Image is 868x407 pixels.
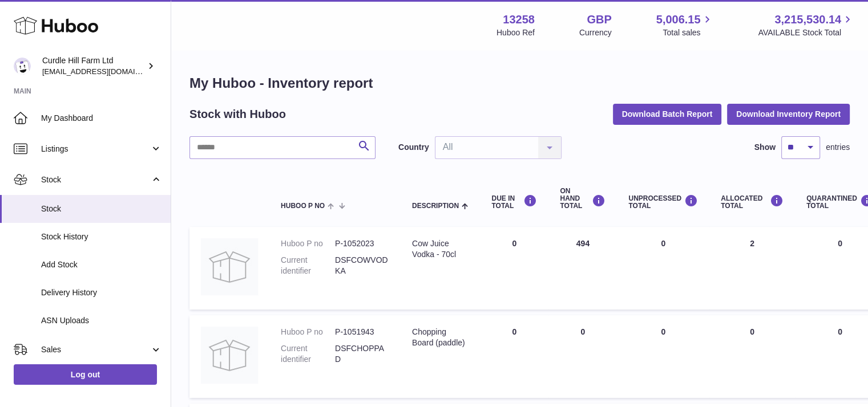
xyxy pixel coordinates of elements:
span: Stock [41,203,162,214]
div: ALLOCATED Total [721,194,784,210]
dd: P-1052023 [335,238,389,249]
td: 2 [709,227,795,310]
td: 0 [617,227,709,310]
dt: Huboo P no [281,327,335,337]
img: product image [201,238,258,295]
div: Curdle Hill Farm Ltd [42,55,145,77]
div: UNPROCESSED Total [628,194,698,210]
span: Stock History [41,231,162,242]
h1: My Huboo - Inventory report [189,74,850,92]
span: Listings [41,144,150,154]
h2: Stock with Huboo [189,107,286,122]
a: 3,215,530.14 AVAILABLE Stock Total [758,12,854,38]
dt: Current identifier [281,255,335,276]
span: entries [826,142,850,153]
label: Show [754,142,776,153]
span: 3,215,530.14 [774,12,841,27]
div: Chopping Board (paddle) [412,327,469,348]
div: Currency [579,27,612,38]
dt: Current identifier [281,343,335,365]
span: [EMAIL_ADDRESS][DOMAIN_NAME] [42,67,168,76]
div: Cow Juice Vodka - 70cl [412,238,469,260]
span: My Dashboard [41,113,162,124]
td: 0 [548,315,617,398]
div: Huboo Ref [496,27,535,38]
button: Download Batch Report [613,104,722,124]
span: Total sales [663,27,713,38]
span: Description [412,202,459,210]
strong: 13258 [503,12,535,27]
a: Log out [14,364,157,385]
div: ON HAND Total [560,188,605,210]
a: 5,006.15 Total sales [656,12,714,38]
span: Add Stock [41,259,162,270]
span: ASN Uploads [41,315,162,326]
dd: DSFCHOPPAD [335,343,389,365]
span: 5,006.15 [656,12,701,27]
span: Stock [41,174,150,185]
td: 0 [709,315,795,398]
span: AVAILABLE Stock Total [758,27,854,38]
td: 0 [480,227,548,310]
span: Huboo P no [281,202,325,210]
label: Country [398,142,429,153]
span: Sales [41,344,150,355]
td: 494 [548,227,617,310]
button: Download Inventory Report [727,104,850,124]
dt: Huboo P no [281,238,335,249]
img: product image [201,327,258,384]
dd: DSFCOWVODKA [335,255,389,276]
div: DUE IN TOTAL [491,194,537,210]
td: 0 [617,315,709,398]
dd: P-1051943 [335,327,389,337]
span: 0 [838,327,842,336]
span: 0 [838,239,842,248]
strong: GBP [587,12,611,27]
span: Delivery History [41,287,162,298]
td: 0 [480,315,548,398]
img: internalAdmin-13258@internal.huboo.com [14,58,31,75]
